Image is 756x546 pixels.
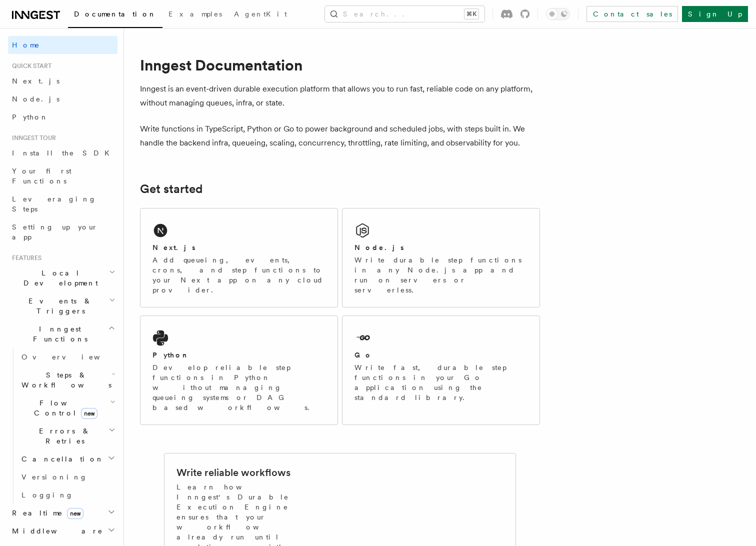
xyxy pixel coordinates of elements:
[8,268,109,288] span: Local Development
[17,394,117,422] button: Flow Controlnew
[176,465,290,479] h2: Write reliable workflows
[342,208,540,307] a: Node.jsWrite durable step functions in any Node.js app and run on servers or serverless.
[12,195,96,213] span: Leveraging Steps
[8,190,117,218] a: Leveraging Steps
[152,255,325,295] p: Add queueing, events, crons, and step functions to your Next app on any cloud provider.
[17,348,117,366] a: Overview
[12,40,40,50] span: Home
[354,350,372,360] h2: Go
[8,72,117,90] a: Next.js
[17,370,111,390] span: Steps & Workflows
[17,398,110,418] span: Flow Control
[17,366,117,394] button: Steps & Workflows
[8,320,117,348] button: Inngest Functions
[17,454,104,464] span: Cancellation
[8,296,109,316] span: Events & Triggers
[67,508,83,519] span: new
[8,504,117,522] button: Realtimenew
[8,134,56,142] span: Inngest tour
[140,56,540,74] h1: Inngest Documentation
[8,264,117,292] button: Local Development
[81,408,97,419] span: new
[12,167,71,185] span: Your first Functions
[8,108,117,126] a: Python
[8,218,117,246] a: Setting up your app
[354,255,527,295] p: Write durable step functions in any Node.js app and run on servers or serverless.
[74,10,156,18] span: Documentation
[8,508,83,518] span: Realtime
[162,3,228,27] a: Examples
[21,491,73,499] span: Logging
[8,36,117,54] a: Home
[8,162,117,190] a: Your first Functions
[12,113,48,121] span: Python
[8,90,117,108] a: Node.js
[140,82,540,110] p: Inngest is an event-driven durable execution platform that allows you to run fast, reliable code ...
[12,95,59,103] span: Node.js
[325,6,484,22] button: Search...⌘K
[152,242,195,252] h2: Next.js
[12,223,98,241] span: Setting up your app
[168,10,222,18] span: Examples
[12,149,115,157] span: Install the SDK
[586,6,678,22] a: Contact sales
[8,348,117,504] div: Inngest Functions
[546,8,570,20] button: Toggle dark mode
[152,362,325,412] p: Develop reliable step functions in Python without managing queueing systems or DAG based workflows.
[17,422,117,450] button: Errors & Retries
[21,473,87,481] span: Versioning
[8,254,41,262] span: Features
[12,77,59,85] span: Next.js
[8,144,117,162] a: Install the SDK
[8,324,108,344] span: Inngest Functions
[140,122,540,150] p: Write functions in TypeScript, Python or Go to power background and scheduled jobs, with steps bu...
[68,3,162,28] a: Documentation
[8,522,117,540] button: Middleware
[682,6,748,22] a: Sign Up
[234,10,287,18] span: AgentKit
[17,486,117,504] a: Logging
[464,9,478,19] kbd: ⌘K
[140,208,338,307] a: Next.jsAdd queueing, events, crons, and step functions to your Next app on any cloud provider.
[140,182,202,196] a: Get started
[354,362,527,402] p: Write fast, durable step functions in your Go application using the standard library.
[8,292,117,320] button: Events & Triggers
[17,468,117,486] a: Versioning
[228,3,293,27] a: AgentKit
[8,526,103,536] span: Middleware
[140,315,338,425] a: PythonDevelop reliable step functions in Python without managing queueing systems or DAG based wo...
[152,350,189,360] h2: Python
[17,450,117,468] button: Cancellation
[8,62,51,70] span: Quick start
[21,353,124,361] span: Overview
[17,426,108,446] span: Errors & Retries
[354,242,404,252] h2: Node.js
[342,315,540,425] a: GoWrite fast, durable step functions in your Go application using the standard library.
